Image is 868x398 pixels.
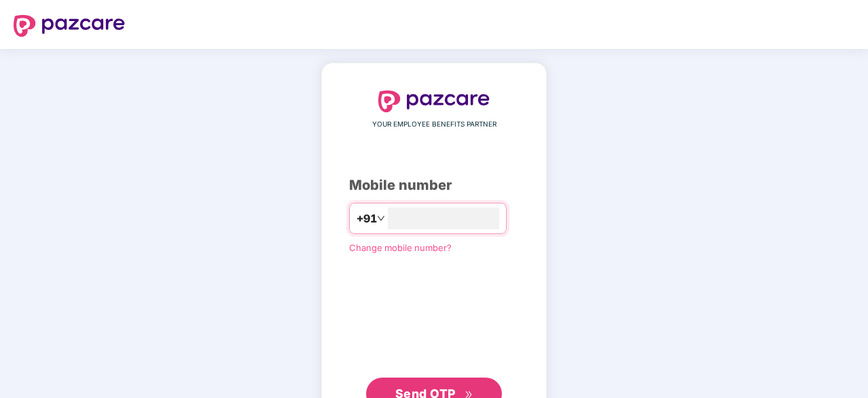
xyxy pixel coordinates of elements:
a: Change mobile number? [349,242,452,253]
span: +91 [357,210,377,227]
img: logo [378,90,490,112]
img: logo [14,15,125,37]
div: Mobile number [349,175,519,196]
span: down [377,214,385,222]
span: YOUR EMPLOYEE BENEFITS PARTNER [372,119,496,130]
